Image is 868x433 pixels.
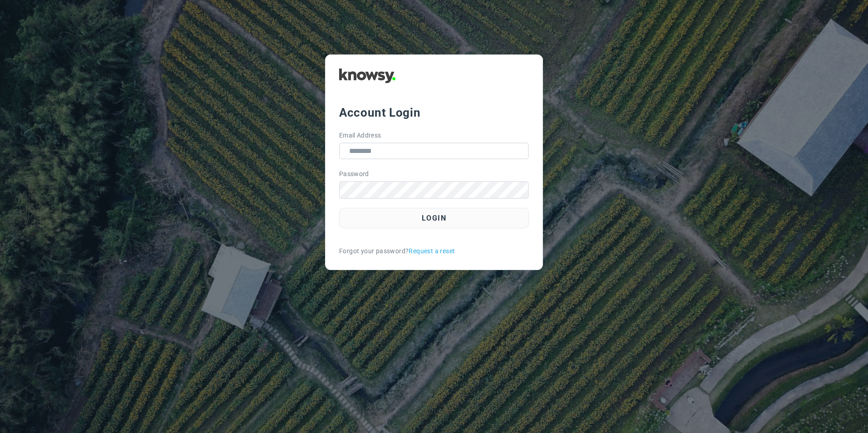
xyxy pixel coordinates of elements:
[339,131,381,140] label: Email Address
[339,246,529,256] div: Forgot your password?
[409,246,455,256] a: Request a reset
[339,208,529,228] button: Login
[339,169,369,179] label: Password
[339,104,529,121] div: Account Login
